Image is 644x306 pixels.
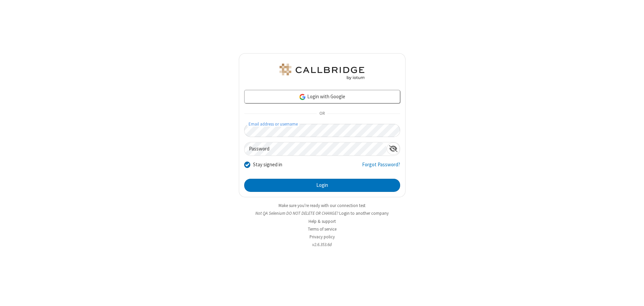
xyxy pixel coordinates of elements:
a: Terms of service [308,226,336,232]
li: v2.6.353.6d [239,241,406,248]
button: Login [244,179,400,192]
a: Login with Google [244,90,400,103]
a: Forgot Password? [362,161,400,174]
img: google-icon.png [299,93,306,101]
a: Make sure you're ready with our connection test [279,203,365,208]
input: Email address or username [244,124,400,137]
label: Stay signed in [253,161,282,169]
img: QA Selenium DO NOT DELETE OR CHANGE [278,64,366,80]
input: Password [245,142,387,156]
a: Privacy policy [310,234,335,240]
button: Login to another company [339,210,389,216]
div: Show password [387,142,400,155]
li: Not QA Selenium DO NOT DELETE OR CHANGE? [239,210,406,216]
span: OR [317,109,327,118]
a: Help & support [309,218,336,224]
